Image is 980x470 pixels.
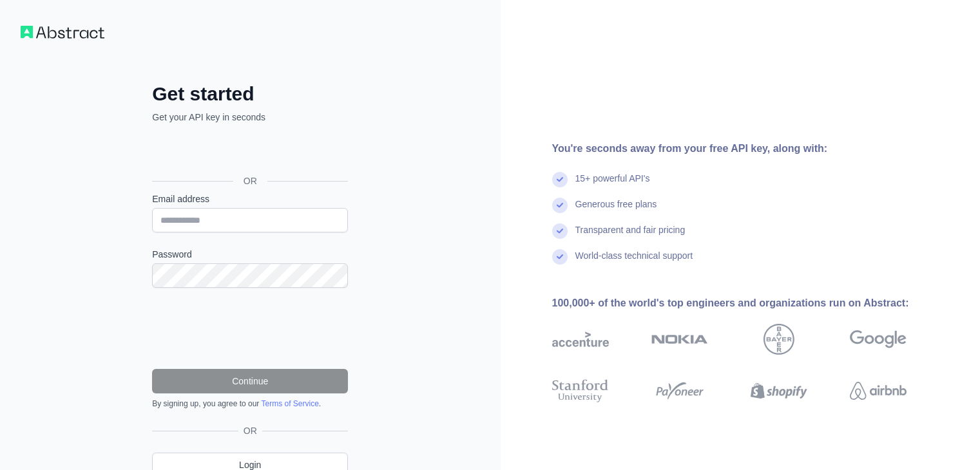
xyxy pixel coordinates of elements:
img: google [850,324,907,355]
label: Email address [152,193,348,205]
img: check mark [552,249,568,265]
h2: Get started [152,82,348,106]
img: nokia [651,324,708,355]
div: Transparent and fair pricing [575,223,686,249]
button: Continue [152,369,348,393]
iframe: Nút Đăng nhập bằng Google [146,138,352,166]
div: By signing up, you agree to our . [152,399,348,409]
img: check mark [552,198,568,213]
div: 15+ powerful API's [575,172,650,198]
div: World-class technical support [575,249,693,275]
p: Get your API key in seconds [152,111,348,124]
div: You're seconds away from your free API key, along with: [552,141,948,156]
img: check mark [552,172,568,187]
img: airbnb [850,377,907,405]
img: payoneer [651,377,708,405]
img: bayer [764,324,794,355]
img: accenture [552,324,609,355]
img: Workflow [21,26,104,39]
iframe: reCAPTCHA [152,303,348,353]
span: OR [233,174,267,187]
label: Password [152,248,348,261]
img: stanford university [552,377,609,405]
a: Terms of Service [261,399,318,408]
img: check mark [552,223,568,239]
img: shopify [751,377,807,405]
span: OR [238,424,262,437]
div: 100,000+ of the world's top engineers and organizations run on Abstract: [552,296,948,311]
div: Generous free plans [575,198,657,223]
